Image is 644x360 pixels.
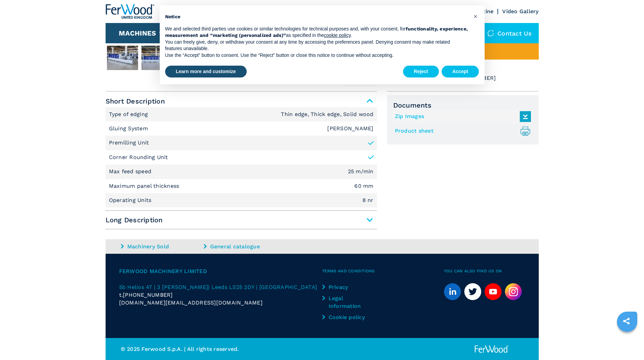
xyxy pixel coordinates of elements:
[281,112,373,117] em: Thin edge, Thick edge, Solid wood
[109,168,153,175] p: Max feed speed
[485,283,502,300] a: youtube
[106,214,377,226] span: Long Description
[354,183,373,189] em: 60 mm
[109,197,153,204] p: Operating Units
[109,154,168,161] p: Corner Rounding Unit
[322,267,444,275] span: Terms and Conditions
[106,4,154,19] img: Ferwood
[107,46,138,70] img: 4663fef2bdd18c104ec42625e9762a5a
[473,345,510,353] img: Ferwood
[470,11,481,22] button: Close this notice
[502,8,538,15] a: Video Gallery
[444,283,461,300] a: linkedin
[464,283,481,300] a: twitter
[165,52,468,59] p: Use the “Accept” button to consent. Use the “Reject” button or close this notice to continue with...
[208,284,317,290] span: | Leeds LS25 2DY | [GEOGRAPHIC_DATA]
[109,111,150,118] p: Type of edging
[106,44,377,71] nav: Thumbnail Navigation
[322,283,370,291] a: Privacy
[403,66,439,78] button: Reject
[444,267,525,275] span: You can also find us on
[473,12,478,20] span: ×
[481,23,539,43] div: Contact us
[119,29,156,37] button: Machines
[141,46,173,70] img: df7517684e8b30a1a526ff6cfa20fa6b
[324,32,351,38] a: cookie policy
[618,313,635,330] a: sharethis
[119,284,208,290] span: 5b Helios 47 | 3 [PERSON_NAME]
[322,313,370,321] a: Cookie policy
[442,66,479,78] button: Accept
[123,291,173,299] span: [PHONE_NUMBER]
[119,267,322,275] span: Ferwood Machinery Limited
[204,243,285,250] a: General catalogue
[165,66,247,78] button: Learn more and customize
[165,39,468,52] p: You can freely give, deny, or withdraw your consent at any time by accessing the preferences pane...
[165,14,468,20] h2: Notice
[106,107,377,208] div: Short Description
[327,126,373,131] em: [PERSON_NAME]
[119,283,322,291] a: 5b Helios 47 | 3 [PERSON_NAME]| Leeds LS25 2DY | [GEOGRAPHIC_DATA]
[395,126,528,137] a: Product sheet
[348,169,374,174] em: 25 m/min
[362,198,374,203] em: 8 nr
[109,139,149,147] p: Premilling Unit
[505,283,522,300] img: Instagram
[119,291,322,299] div: t.
[393,101,533,109] span: Documents
[106,44,139,71] button: Go to Slide 2
[165,26,468,38] strong: functionality, experience, measurement and “marketing (personalized ads)”
[322,294,370,310] a: Legal Information
[106,95,377,107] span: Short Description
[395,111,528,122] a: Zip Images
[165,26,468,39] p: We and selected third parties use cookies or similar technologies for technical purposes and, wit...
[109,182,181,190] p: Maximum panel thickness
[487,30,494,37] img: Contact us
[119,299,263,307] span: [DOMAIN_NAME][EMAIL_ADDRESS][DOMAIN_NAME]
[615,330,639,355] iframe: Chat
[121,345,322,353] p: © 2025 Ferwood S.p.A. | All rights reserved.
[140,44,174,71] button: Go to Slide 3
[121,243,202,250] a: Machinery Sold
[109,125,150,132] p: Gluing System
